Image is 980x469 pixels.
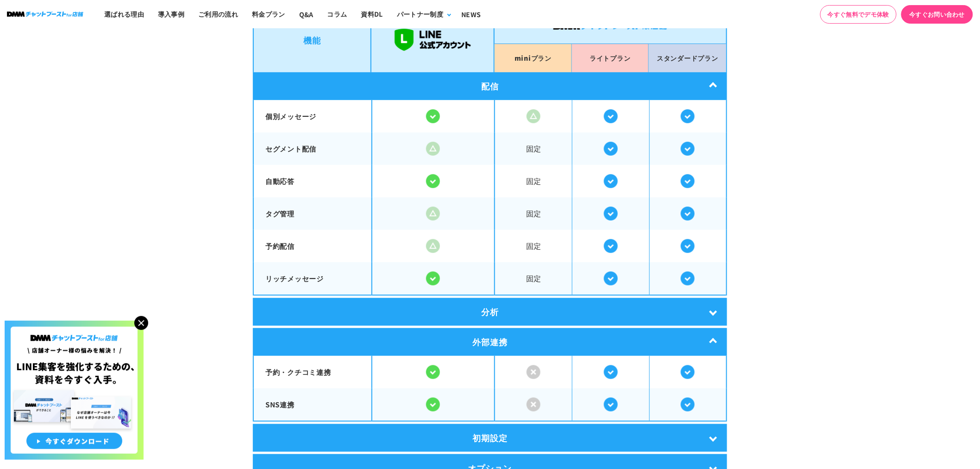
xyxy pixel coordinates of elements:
[253,424,727,452] div: 初期設定
[253,328,727,356] div: 外部連携
[265,209,360,219] p: タグ管理
[253,72,727,100] div: 配信
[397,9,443,19] div: パートナー制度
[265,273,360,284] p: リッチメッセージ
[515,51,552,65] p: mini プラン
[265,399,360,410] p: SNS連携
[495,166,572,196] span: 固定
[590,51,630,65] p: ライト プラン
[5,321,144,460] img: 店舗オーナー様の悩みを解決!LINE集客を狂化するための資料を今すぐ入手!
[495,231,572,261] span: 固定
[265,111,360,122] p: 個別メッセージ
[495,263,572,293] span: 固定
[253,298,727,326] div: 分析
[265,144,360,154] p: セグメント配信
[901,5,973,24] a: 今すぐお問い合わせ
[265,241,360,252] p: 予約配信
[253,7,371,72] li: 機能
[657,51,718,65] p: スタンダード プラン
[265,176,360,187] p: 自動応答
[7,12,83,17] img: ロゴ
[495,198,572,228] span: 固定
[265,367,360,378] p: 予約・クチコミ連携
[820,5,897,24] a: 今すぐ無料でデモ体験
[495,133,572,164] span: 固定
[5,321,144,332] a: 店舗オーナー様の悩みを解決!LINE集客を狂化するための資料を今すぐ入手!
